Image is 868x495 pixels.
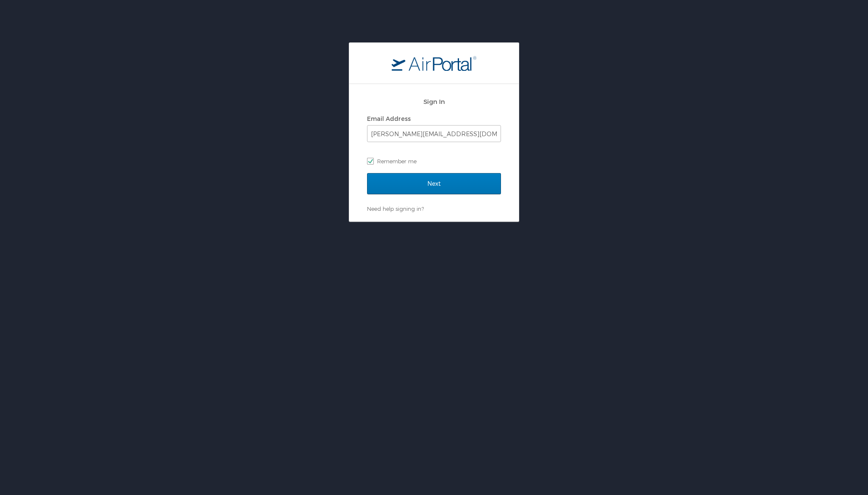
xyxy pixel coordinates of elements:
[367,155,501,168] label: Remember me
[392,56,476,71] img: logo
[367,173,501,194] input: Next
[367,205,424,212] a: Need help signing in?
[367,115,411,122] label: Email Address
[367,97,501,106] h2: Sign In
